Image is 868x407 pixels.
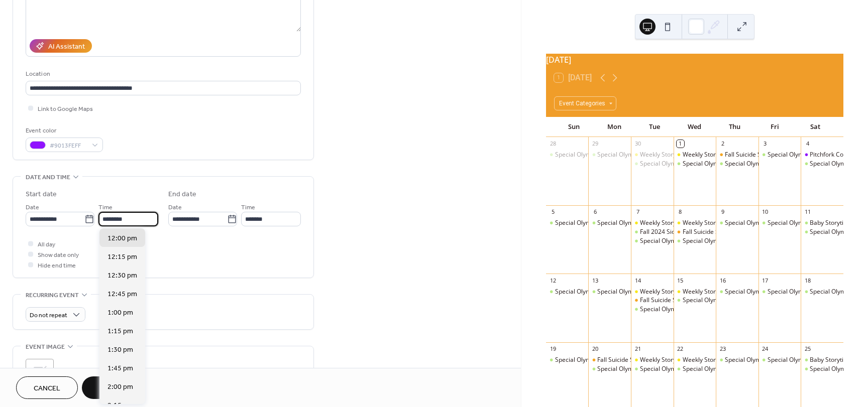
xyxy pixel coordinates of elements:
div: 4 [804,140,811,148]
div: Special Olympics Basketball [801,228,843,236]
div: Fall Suicide Support Group - Catholic Charties [716,151,758,159]
div: Baby Storytime [810,219,852,227]
div: Fall Suicide Support Group - [DEMOGRAPHIC_DATA] Charties [597,356,768,364]
div: ; [26,359,54,387]
div: Special Olympics Basketball [631,305,674,314]
div: Special Olympics Basketball [758,219,801,227]
span: 12:30 pm [107,270,137,281]
span: 12:00 pm [107,233,137,244]
span: 2:00 pm [107,382,133,392]
div: Wed [675,117,715,137]
div: Special Olympics Basketball [555,288,633,296]
div: Fri [755,117,795,137]
div: Baby Storytime [801,219,843,227]
div: Weekly Storytimes! Sioux City Library [631,356,674,364]
div: Special Olympics Basketball [758,356,801,364]
span: 12:45 pm [107,289,137,300]
div: Weekly Storytimes! [GEOGRAPHIC_DATA] [683,151,798,159]
div: 8 [677,208,684,216]
span: Hide end time [38,260,76,271]
div: Special Olympics Basketball [725,356,803,364]
div: Fall Suicide Support Group - Catholic Charties [631,296,674,305]
span: Date [168,202,182,213]
div: Mon [594,117,634,137]
div: 17 [762,277,769,284]
div: Special Olympics Basketball [555,151,633,159]
div: 11 [804,208,811,216]
div: Baby Storytime [801,356,843,364]
div: Weekly Storytimes! Sioux City Library [631,219,674,227]
span: All day [38,239,55,250]
div: 19 [549,345,557,353]
button: Save [82,376,134,399]
div: 1 [677,140,684,148]
span: Date and time [26,172,70,183]
div: 29 [591,140,599,148]
div: Special Olympics Basketball [725,160,803,168]
div: Fall Suicide Support Group - [DEMOGRAPHIC_DATA] Charties [640,296,810,305]
div: 28 [549,140,557,148]
div: Special Olympics Basketball [683,365,761,373]
div: Fall Suicide Support Group - [DEMOGRAPHIC_DATA] Charties [683,228,853,236]
div: Weekly Storytimes! Sioux City Public Library [674,356,716,364]
div: Special Olympics Basketball [640,237,718,245]
span: 1:30 pm [107,345,133,355]
div: Fall 2024 Sioux City Suicide Support Group - [DEMOGRAPHIC_DATA] Charities [640,228,856,236]
div: 3 [762,140,769,148]
div: Weekly Storytimes! Sioux City Library [631,151,674,159]
div: Special Olympics Basketball [640,365,718,373]
div: Special Olympics Basketball [716,219,758,227]
span: Do not repeat [30,310,67,321]
div: Weekly Storytimes! Sioux City Library [631,288,674,296]
div: Special Olympics Basketball [758,151,801,159]
span: Time [98,202,113,213]
div: 23 [719,345,726,353]
a: Cancel [16,376,78,399]
div: 14 [634,277,641,284]
div: Special Olympics Basketball [588,288,631,296]
div: Special Olympics Basketball [546,356,589,364]
div: 16 [719,277,726,284]
div: Special Olympics Basketball [631,365,674,373]
div: Special Olympics Basketball [674,296,716,305]
div: Sat [795,117,835,137]
span: Cancel [34,383,60,394]
div: Special Olympics Basketball [725,288,803,296]
div: Weekly Storytimes! [GEOGRAPHIC_DATA] [683,219,798,227]
div: Special Olympics Basketball [588,151,631,159]
div: Special Olympics Basketball [716,356,758,364]
div: Special Olympics Basketball [768,151,845,159]
div: Special Olympics Basketball [631,237,674,245]
div: 21 [634,345,641,353]
div: Special Olympics Basketball [683,237,761,245]
div: Weekly Storytimes! [GEOGRAPHIC_DATA] [683,288,798,296]
div: Special Olympics Basketball [597,151,675,159]
div: Special Olympics Basketball [555,356,633,364]
div: Weekly Storytimes! Sioux City Public Library [674,151,716,159]
div: Weekly Storytimes! [GEOGRAPHIC_DATA] [640,356,755,364]
div: Special Olympics Basketball [768,288,845,296]
span: #9013FEFF [50,141,87,151]
div: Weekly Storytimes! [GEOGRAPHIC_DATA] [640,219,755,227]
div: Special Olympics Basketball [674,160,716,168]
div: Special Olympics Basketball [674,237,716,245]
div: Weekly Storytimes! Sioux City Public Library [674,219,716,227]
div: Special Olympics Basketball [588,219,631,227]
div: Fall 2024 Sioux City Suicide Support Group - Catholic Charities [631,228,674,236]
div: 18 [804,277,811,284]
div: Special Olympics Basketball [631,160,674,168]
div: 24 [762,345,769,353]
span: 1:15 pm [107,326,133,337]
div: Special Olympics Basketball [674,365,716,373]
div: [DATE] [546,54,843,66]
div: Special Olympics Basketball [546,151,589,159]
div: Special Olympics Basketball [640,305,718,314]
div: Weekly Storytimes! Sioux City Public Library [674,288,716,296]
div: Special Olympics Basketball [555,219,633,227]
span: Link to Google Maps [38,104,93,114]
span: Time [241,202,255,213]
div: 25 [804,345,811,353]
div: Pitchfork Cookout - STARS [801,151,843,159]
div: 30 [634,140,641,148]
div: Weekly Storytimes! [GEOGRAPHIC_DATA] [640,288,755,296]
